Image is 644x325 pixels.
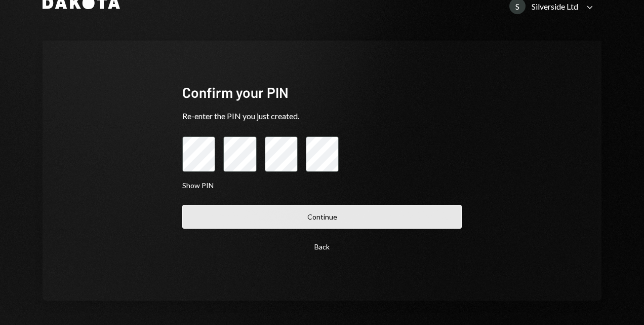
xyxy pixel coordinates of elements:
div: Silverside Ltd [532,2,578,11]
button: Continue [182,205,462,229]
div: Re-enter the PIN you just created. [182,110,462,122]
input: pin code 2 of 4 [223,136,256,171]
button: Show PIN [182,181,214,191]
input: pin code 1 of 4 [182,136,215,171]
input: pin code 3 of 4 [265,136,298,171]
button: Back [182,235,462,259]
div: Confirm your PIN [182,83,462,102]
input: pin code 4 of 4 [306,136,339,171]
